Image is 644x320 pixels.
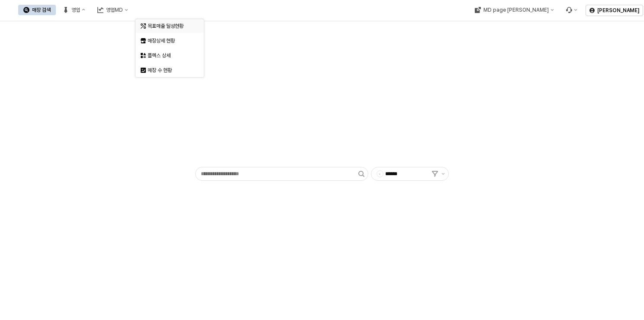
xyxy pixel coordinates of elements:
button: 제안 사항 표시 [438,167,448,180]
button: 영업MD [92,5,133,15]
div: 매장 검색 [32,7,51,13]
div: MD page 이동 [469,5,559,15]
button: 매장 검색 [18,5,56,15]
span: - [377,171,383,177]
div: 매장 수 현황 [148,67,193,74]
div: 플렉스 상세 [148,52,193,59]
div: MD page [PERSON_NAME] [483,7,548,13]
div: 매장상세 현황 [148,37,193,44]
div: 영업 [71,7,80,13]
p: [PERSON_NAME] [597,7,639,14]
button: [PERSON_NAME] [586,5,643,16]
button: MD page [PERSON_NAME] [469,5,559,15]
div: 목표매출 달성현황 [148,23,193,29]
div: 영업MD [106,7,123,13]
div: Select an option [135,19,204,78]
div: Menu item 6 [560,5,582,15]
button: 영업 [58,5,90,15]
